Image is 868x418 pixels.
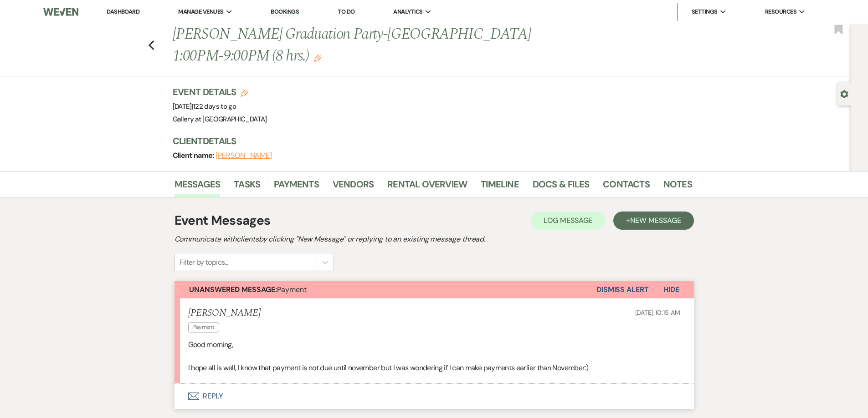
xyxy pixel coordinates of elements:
[43,2,78,21] img: Weven Logo
[173,135,683,147] h3: Client Details
[531,212,605,230] button: Log Message
[663,285,679,294] span: Hide
[188,322,220,332] span: Payment
[175,281,596,298] button: Unanswered Message:Payment
[107,8,139,15] a: Dashboard
[393,7,422,16] span: Analytics
[178,7,223,16] span: Manage Venues
[765,7,796,16] span: Resources
[173,24,581,67] h1: [PERSON_NAME] Graduation Party-[GEOGRAPHIC_DATA] 1:00PM-9:00PM (8 hrs.)
[173,115,267,124] span: Gallery at [GEOGRAPHIC_DATA]
[274,177,319,197] a: Payments
[663,177,692,197] a: Notes
[338,8,354,15] a: To Do
[189,285,307,294] span: Payment
[333,177,374,197] a: Vendors
[649,281,694,298] button: Hide
[481,177,519,197] a: Timeline
[193,102,236,111] span: 122 days to go
[603,177,650,197] a: Contacts
[216,152,272,159] button: [PERSON_NAME]
[175,211,271,230] h1: Event Messages
[175,177,221,197] a: Messages
[175,234,694,245] h2: Communicate with clients by clicking "New Message" or replying to an existing message thread.
[173,151,216,160] span: Client name:
[596,281,649,298] button: Dismiss Alert
[189,285,277,294] strong: Unanswered Message:
[192,102,236,111] span: |
[387,177,467,197] a: Rental Overview
[180,257,228,268] div: Filter by topics...
[175,383,694,409] button: Reply
[533,177,589,197] a: Docs & Files
[840,89,848,98] button: Open lead details
[173,102,236,111] span: [DATE]
[188,307,261,319] h5: [PERSON_NAME]
[188,339,680,351] p: Good morning,
[544,216,592,225] span: Log Message
[173,86,267,98] h3: Event Details
[635,308,680,317] span: [DATE] 10:15 AM
[188,362,680,374] p: I hope all is well, I know that payment is not due until november but I was wondering if I can ma...
[314,54,321,62] button: Edit
[271,8,299,16] a: Bookings
[613,212,693,230] button: +New Message
[630,216,681,225] span: New Message
[234,177,260,197] a: Tasks
[692,7,718,16] span: Settings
